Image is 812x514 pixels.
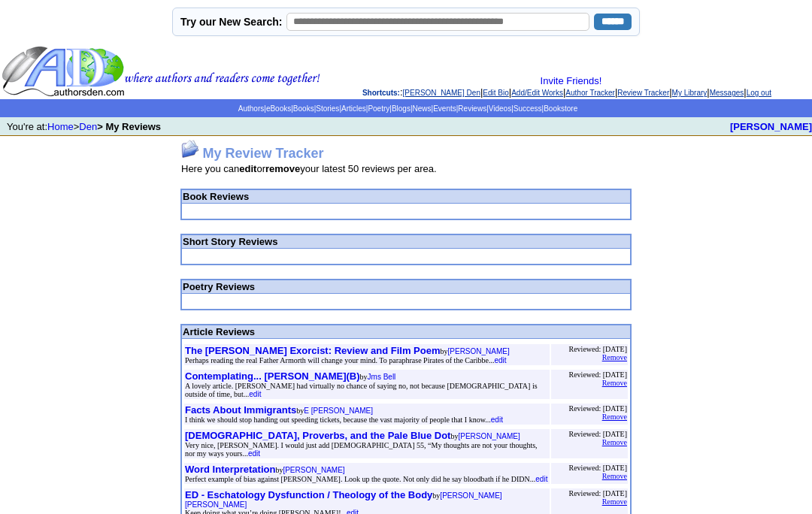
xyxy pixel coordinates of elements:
a: edit [495,354,507,365]
font: Remove [602,472,627,480]
a: [PERSON_NAME] [283,464,344,475]
font: Remove [602,497,627,506]
font: My Review Tracker [202,146,323,161]
a: ED - Eschatology Dysfunction / Theology of the Body [185,489,432,500]
a: Word Interpretation [185,464,275,475]
b: edit [239,163,256,174]
font: Poetry Reviews [183,281,255,292]
a: Reviews [458,104,486,113]
font: Perfect example of bias against [PERSON_NAME]. Look up the quote. Not only did he say bloodbath i... [185,475,547,483]
a: Facts About Immigrants [185,404,296,416]
font: Short Story Reviews [183,236,277,247]
b: remove [265,163,300,174]
a: [PERSON_NAME] [730,121,812,132]
a: Remove [602,468,627,481]
a: Den [79,121,97,132]
a: Remove [602,494,627,506]
font: Perhaps reading the real Father Armorth will change your mind. To paraphrase Pirates of the Carib... [185,356,507,364]
font: Reviewed: [DATE] [569,430,627,438]
font: by [185,407,503,424]
font: Remove [602,413,627,421]
font: Here you can or your latest 50 reviews per area. [181,163,437,174]
font: Article Reviews [183,326,255,337]
a: Jms Bell [368,370,396,382]
font: edit [491,416,503,424]
a: eBooks [266,104,291,113]
a: Blogs [392,104,411,113]
font: Reviewed: [DATE] [569,464,627,472]
a: [PERSON_NAME] [PERSON_NAME] [185,489,502,509]
a: Review Tracker [617,89,669,97]
a: Messages [710,89,744,97]
font: Reviewed: [DATE] [569,489,627,497]
a: Remove [602,409,627,422]
a: Remove [602,375,627,388]
font: Remove [602,353,627,361]
font: by [185,347,510,364]
a: Remove [602,349,627,362]
font: Book Reviews [183,191,249,202]
a: The [PERSON_NAME] Exorcist: Review and Film Poem [185,345,441,356]
a: Books [293,104,314,113]
font: [PERSON_NAME] [458,432,520,440]
a: Stories [316,104,339,113]
font: You're at: > [7,121,161,132]
font: [PERSON_NAME] [448,347,510,355]
font: Reviewed: [DATE] [569,404,627,413]
a: [PERSON_NAME] [448,345,510,356]
a: Log out [747,89,771,97]
a: My Library [672,89,707,97]
font: Reviewed: [DATE] [569,345,627,353]
font: Reviewed: [DATE] [569,370,627,379]
font: [PERSON_NAME] [283,466,344,474]
label: Try our New Search: [180,16,282,28]
font: E [PERSON_NAME] [304,407,373,415]
a: Authors [238,104,264,113]
img: header_logo2.gif [2,45,320,98]
a: Add/Edit Works [511,89,563,97]
font: I think we should stop handing out speeding tickets, because the vast majority of people that I k... [185,416,503,424]
a: Bookstore [544,104,577,113]
span: Shortcuts: [362,89,400,97]
a: edit [491,413,503,425]
font: A lovely article. [PERSON_NAME] had virtually no chance of saying no, not because [DEMOGRAPHIC_DA... [185,382,538,398]
a: edit [248,447,260,458]
a: Invite Friends! [541,75,602,86]
font: by [185,466,547,483]
font: edit [249,390,261,398]
a: Edit Bio [483,89,508,97]
font: [PERSON_NAME] [PERSON_NAME] [185,491,502,509]
font: edit [248,449,260,458]
a: Success [514,104,542,113]
font: Very nice, [PERSON_NAME]. I would just add [DEMOGRAPHIC_DATA] 55, “My thoughts are not your thoug... [185,441,538,458]
a: Events [433,104,456,113]
a: Author Tracker [565,89,615,97]
a: Poetry [368,104,389,113]
a: Videos [489,104,511,113]
a: [PERSON_NAME] [458,430,520,441]
a: [PERSON_NAME] Den [403,89,480,97]
div: : | | | | | | | [323,75,810,98]
a: Articles [341,104,366,113]
a: [DEMOGRAPHIC_DATA], Proverbs, and the Pale Blue Dot [185,430,450,441]
font: Remove [602,379,627,387]
font: edit [535,475,547,483]
a: Remove [602,434,627,447]
a: E [PERSON_NAME] [304,404,373,416]
a: edit [535,473,547,484]
font: Remove [602,438,627,446]
a: Contemplating... [PERSON_NAME](B) [185,370,360,382]
font: edit [495,356,507,364]
b: > My Reviews [97,121,161,132]
font: by [185,373,538,398]
img: reviewtracker.jpg [181,140,199,158]
a: edit [249,388,261,399]
font: by [185,432,538,458]
a: News [413,104,432,113]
